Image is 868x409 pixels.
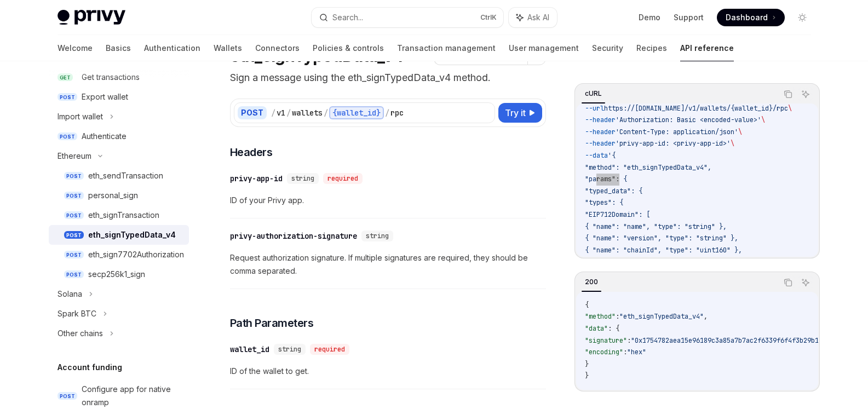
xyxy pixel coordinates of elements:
button: Ask AI [798,87,813,101]
span: "encoding" [585,348,623,356]
button: Copy the contents from the code block [781,275,795,290]
p: Sign a message using the eth_signTypedData_v4 method. [230,70,546,85]
span: "EIP712Domain": [ [585,210,650,219]
span: 'Authorization: Basic <encoded-value>' [616,116,761,124]
span: { "name": "name", "type": "string" }, [585,222,727,231]
span: Ask AI [527,12,549,23]
span: } [585,360,589,368]
span: POST [64,172,84,180]
span: POST [58,133,77,141]
div: 200 [582,275,601,289]
div: Solana [58,287,82,301]
span: Try it [505,106,526,119]
a: Authentication [144,35,200,61]
button: Ask AI [509,8,557,27]
a: POSTeth_signTypedData_v4 [49,225,189,245]
div: / [324,107,328,118]
span: "eth_signTypedData_v4" [619,312,704,321]
span: \ [788,104,792,113]
span: "hex" [627,348,646,356]
span: } [585,371,589,380]
a: Transaction management [397,35,496,61]
span: "typed_data": { [585,187,642,195]
div: personal_sign [88,189,138,202]
div: Ethereum [58,149,91,163]
span: Ctrl K [480,13,497,22]
div: eth_signTypedData_v4 [88,228,176,241]
a: POSTsecp256k1_sign [49,264,189,284]
button: Copy the contents from the code block [781,87,795,101]
a: API reference [680,35,734,61]
a: Dashboard [717,9,785,26]
span: "method": "eth_signTypedData_v4", [585,163,711,172]
a: POSTeth_sendTransaction [49,166,189,186]
span: \ [738,128,742,136]
a: Security [592,35,623,61]
span: : [623,348,627,356]
div: cURL [582,87,605,100]
span: "types": { [585,198,623,207]
span: ID of your Privy app. [230,194,546,207]
span: \ [761,116,765,124]
div: Search... [332,11,363,24]
button: Search...CtrlK [312,8,503,27]
a: POSTAuthenticate [49,126,189,146]
span: Dashboard [726,12,768,23]
div: Authenticate [82,130,127,143]
div: privy-app-id [230,173,283,184]
span: "signature" [585,336,627,345]
span: '{ [608,151,616,160]
span: --header [585,139,616,148]
a: Support [674,12,704,23]
a: POSTeth_sign7702Authorization [49,245,189,264]
div: Import wallet [58,110,103,123]
span: ID of the wallet to get. [230,365,546,378]
div: privy-authorization-signature [230,231,357,241]
span: string [366,232,389,240]
span: 'privy-app-id: <privy-app-id>' [616,139,731,148]
span: POST [64,231,84,239]
a: POSTeth_signTransaction [49,205,189,225]
div: Spark BTC [58,307,96,320]
span: "method" [585,312,616,321]
span: --url [585,104,604,113]
span: POST [64,211,84,220]
span: string [278,345,301,354]
img: light logo [58,10,125,25]
span: POST [58,392,77,400]
span: { [585,301,589,309]
div: Other chains [58,327,103,340]
div: rpc [390,107,404,118]
span: --data [585,151,608,160]
span: POST [58,93,77,101]
span: Headers [230,145,273,160]
div: eth_sign7702Authorization [88,248,184,261]
a: User management [509,35,579,61]
a: Connectors [255,35,300,61]
span: --header [585,128,616,136]
span: , [704,312,708,321]
h5: Account funding [58,361,122,374]
a: POSTExport wallet [49,87,189,107]
a: Wallets [214,35,242,61]
span: POST [64,192,84,200]
div: Export wallet [82,90,128,103]
div: wallets [292,107,323,118]
span: Path Parameters [230,315,314,331]
div: POST [238,106,267,119]
span: : [616,312,619,321]
a: Basics [106,35,131,61]
div: required [323,173,363,184]
span: : { [608,324,619,333]
button: Try it [498,103,542,123]
div: / [271,107,275,118]
a: POSTpersonal_sign [49,186,189,205]
span: --header [585,116,616,124]
div: secp256k1_sign [88,268,145,281]
span: { "name": "chainId", "type": "uint160" }, [585,246,742,255]
span: POST [64,251,84,259]
div: required [310,344,349,355]
a: Demo [639,12,660,23]
div: / [385,107,389,118]
div: / [286,107,291,118]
